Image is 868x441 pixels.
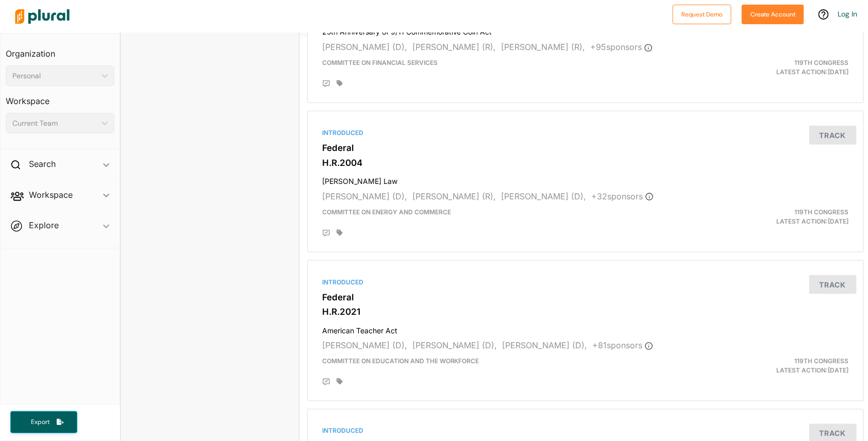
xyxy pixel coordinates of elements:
a: Create Account [742,8,804,19]
span: [PERSON_NAME] (D), [503,340,588,350]
div: Current Team [12,118,97,129]
h4: [PERSON_NAME] Law [322,172,849,186]
span: [PERSON_NAME] (R), [502,42,586,52]
div: Introduced [322,427,849,436]
h3: H.R.2004 [322,158,849,168]
h3: Federal [322,143,849,153]
span: + 32 sponsor s [592,191,654,201]
button: Request Demo [673,5,731,24]
div: Latest Action: [DATE] [676,357,857,375]
span: [PERSON_NAME] (R), [412,42,496,52]
div: Add Position Statement [322,378,330,386]
span: Committee on Education and the Workforce [322,357,479,365]
div: Add tags [337,80,343,87]
h3: Organization [6,39,114,61]
button: Track [809,126,857,145]
h3: Federal [322,292,849,302]
div: Latest Action: [DATE] [676,58,857,77]
span: 119th Congress [795,208,849,216]
span: [PERSON_NAME] (D), [322,340,407,350]
span: + 81 sponsor s [593,340,653,350]
span: [PERSON_NAME] (D), [322,42,407,52]
span: [PERSON_NAME] (R), [412,191,496,201]
h3: Workspace [6,86,114,109]
div: Latest Action: [DATE] [676,208,857,226]
button: Create Account [742,5,804,24]
div: Add tags [337,229,343,236]
div: Add tags [337,378,343,385]
span: [PERSON_NAME] (D), [322,191,407,201]
span: [PERSON_NAME] (D), [412,340,497,350]
h4: American Teacher Act [322,321,849,335]
span: Committee on Financial Services [322,59,438,66]
button: Export [10,411,77,433]
span: + 95 sponsor s [591,42,653,52]
span: [PERSON_NAME] (D), [502,191,587,201]
span: Export [24,418,57,427]
div: Add Position Statement [322,80,330,88]
button: Track [809,275,857,294]
h2: Search [29,158,56,169]
div: Introduced [322,278,849,287]
a: Request Demo [673,8,731,19]
div: Introduced [322,128,849,138]
div: Personal [12,71,97,81]
div: Add Position Statement [322,229,330,238]
span: 119th Congress [795,357,849,365]
span: 119th Congress [795,59,849,66]
span: Committee on Energy and Commerce [322,208,451,216]
h3: H.R.2021 [322,307,849,317]
a: Log In [838,9,858,19]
